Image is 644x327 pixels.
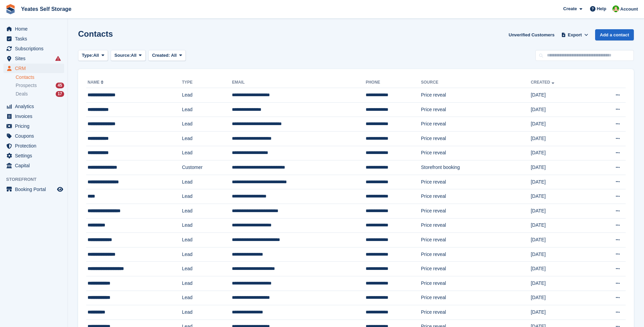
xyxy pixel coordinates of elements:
[93,52,99,59] span: All
[16,82,37,89] span: Prospects
[15,34,56,44] span: Tasks
[531,233,591,247] td: [DATE]
[152,53,170,58] span: Created:
[531,305,591,320] td: [DATE]
[612,5,619,12] img: Angela Field
[421,189,531,204] td: Price reveal
[182,305,232,320] td: Lead
[506,29,557,40] a: Unverified Customers
[531,102,591,117] td: [DATE]
[421,131,531,146] td: Price reveal
[421,218,531,233] td: Price reveal
[421,247,531,262] td: Price reveal
[15,161,56,170] span: Capital
[182,189,232,204] td: Lead
[531,204,591,218] td: [DATE]
[3,111,64,121] a: menu
[16,90,64,98] a: Deals 17
[182,146,232,160] td: Lead
[421,305,531,320] td: Price reveal
[563,5,577,12] span: Create
[78,29,113,38] h1: Contacts
[182,233,232,247] td: Lead
[421,276,531,291] td: Price reveal
[88,80,105,85] a: Name
[82,52,93,59] span: Type:
[3,44,64,53] a: menu
[531,247,591,262] td: [DATE]
[15,121,56,131] span: Pricing
[182,204,232,218] td: Lead
[421,233,531,247] td: Price reveal
[3,54,64,63] a: menu
[421,88,531,103] td: Price reveal
[3,24,64,34] a: menu
[232,77,366,88] th: Email
[3,34,64,44] a: menu
[531,131,591,146] td: [DATE]
[182,262,232,276] td: Lead
[3,141,64,151] a: menu
[560,29,590,40] button: Export
[568,32,582,38] span: Export
[182,77,232,88] th: Type
[531,117,591,132] td: [DATE]
[15,141,56,151] span: Protection
[78,50,108,61] button: Type: All
[182,102,232,117] td: Lead
[182,276,232,291] td: Lead
[182,247,232,262] td: Lead
[15,111,56,121] span: Invoices
[56,83,64,88] div: 45
[182,88,232,103] td: Lead
[531,189,591,204] td: [DATE]
[531,160,591,175] td: [DATE]
[15,131,56,141] span: Coupons
[531,146,591,160] td: [DATE]
[597,5,606,12] span: Help
[16,82,64,89] a: Prospects 45
[366,77,421,88] th: Phone
[531,262,591,276] td: [DATE]
[421,160,531,175] td: Storefront booking
[56,91,64,97] div: 17
[531,276,591,291] td: [DATE]
[421,262,531,276] td: Price reveal
[148,50,186,61] button: Created: All
[15,151,56,160] span: Settings
[531,88,591,103] td: [DATE]
[421,77,531,88] th: Source
[182,291,232,305] td: Lead
[421,175,531,189] td: Price reveal
[182,160,232,175] td: Customer
[531,291,591,305] td: [DATE]
[5,4,16,14] img: stora-icon-8386f47178a22dfd0bd8f6a31ec36ba5ce8667c1dd55bd0f319d3a0aa187defe.svg
[421,204,531,218] td: Price reveal
[15,185,56,194] span: Booking Portal
[3,121,64,131] a: menu
[3,161,64,170] a: menu
[15,54,56,63] span: Sites
[55,56,61,61] i: Smart entry sync failures have occurred
[3,102,64,111] a: menu
[182,218,232,233] td: Lead
[531,218,591,233] td: [DATE]
[3,64,64,73] a: menu
[421,117,531,132] td: Price reveal
[531,80,555,85] a: Created
[421,102,531,117] td: Price reveal
[15,24,56,34] span: Home
[18,3,74,15] a: Yeates Self Storage
[16,74,64,81] a: Contacts
[56,185,64,193] a: Preview store
[6,176,68,183] span: Storefront
[15,102,56,111] span: Analytics
[3,185,64,194] a: menu
[131,52,137,59] span: All
[182,131,232,146] td: Lead
[15,64,56,73] span: CRM
[531,175,591,189] td: [DATE]
[111,50,146,61] button: Source: All
[15,44,56,53] span: Subscriptions
[595,29,634,40] a: Add a contact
